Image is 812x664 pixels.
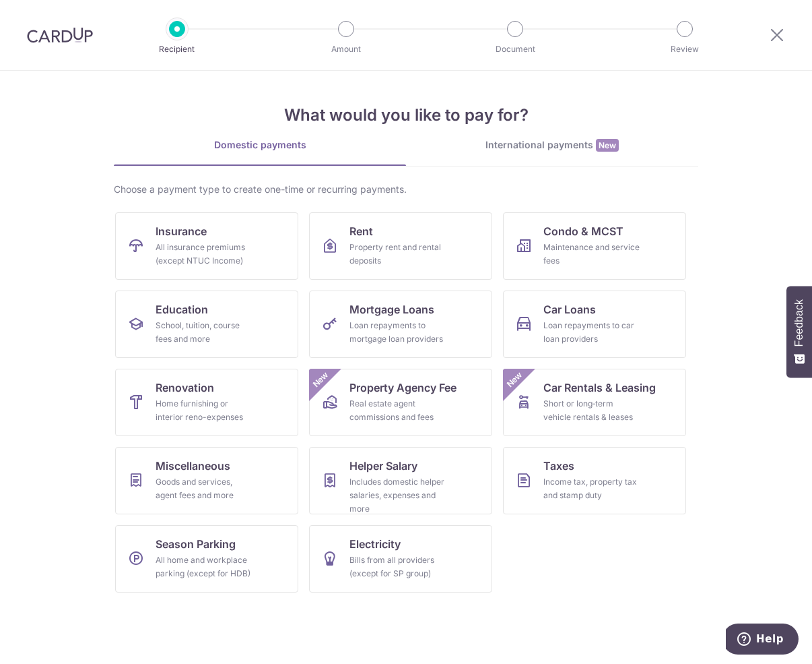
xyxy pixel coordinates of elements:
[114,183,698,196] div: Choose a payment type to create one-time or recurring payments.
[596,139,619,152] span: New
[309,291,492,358] a: Mortgage LoansLoan repayments to mortgage loan providers
[156,380,214,396] span: Renovation
[543,458,574,474] span: Taxes
[115,447,298,514] a: MiscellaneousGoods and services, agent fees and more
[635,42,735,56] p: Review
[114,103,698,127] h4: What would you like to pay for?
[115,212,298,280] a: InsuranceAll insurance premiums (except NTUC Income)
[309,447,492,514] a: Helper SalaryIncludes domestic helper salaries, expenses and more
[465,42,565,56] p: Document
[543,475,640,502] div: Income tax, property tax and stamp duty
[127,42,227,56] p: Recipient
[349,553,446,580] div: Bills from all providers (except for SP group)
[156,241,252,268] div: All insurance premiums (except NTUC Income)
[349,380,456,396] span: Property Agency Fee
[114,138,406,152] div: Domestic payments
[309,525,492,593] a: ElectricityBills from all providers (except for SP group)
[156,223,207,239] span: Insurance
[503,291,686,358] a: Car LoansLoan repayments to car loan providers
[726,624,799,657] iframe: Opens a widget where you can find more information
[115,525,298,593] a: Season ParkingAll home and workplace parking (except for HDB)
[543,241,640,268] div: Maintenance and service fees
[406,138,698,152] div: International payments
[786,286,812,378] button: Feedback - Show survey
[543,223,623,239] span: Condo & MCST
[156,397,252,424] div: Home furnishing or interior reno-expenses
[349,241,446,268] div: Property rent and rental deposits
[543,380,656,396] span: Car Rentals & Leasing
[156,553,252,580] div: All home and workplace parking (except for HDB)
[156,475,252,502] div: Goods and services, agent fees and more
[349,475,446,516] div: Includes domestic helper salaries, expenses and more
[349,223,373,239] span: Rent
[349,397,446,424] div: Real estate agent commissions and fees
[156,301,208,318] span: Education
[543,301,596,318] span: Car Loans
[309,369,492,436] a: Property Agency FeeReal estate agent commissions and feesNew
[349,536,401,552] span: Electricity
[156,458,230,474] span: Miscellaneous
[296,42,396,56] p: Amount
[503,369,686,436] a: Car Rentals & LeasingShort or long‑term vehicle rentals & leasesNew
[543,397,640,424] div: Short or long‑term vehicle rentals & leases
[349,301,434,318] span: Mortgage Loans
[115,291,298,358] a: EducationSchool, tuition, course fees and more
[156,319,252,346] div: School, tuition, course fees and more
[156,536,236,552] span: Season Parking
[349,458,417,474] span: Helper Salary
[27,27,93,43] img: CardUp
[503,447,686,514] a: TaxesIncome tax, property tax and stamp duty
[503,212,686,280] a: Condo & MCSTMaintenance and service fees
[793,299,805,346] span: Feedback
[543,319,640,346] div: Loan repayments to car loan providers
[349,319,446,346] div: Loan repayments to mortgage loan providers
[310,369,332,391] span: New
[115,369,298,436] a: RenovationHome furnishing or interior reno-expenses
[309,212,492,280] a: RentProperty rent and rental deposits
[504,369,526,391] span: New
